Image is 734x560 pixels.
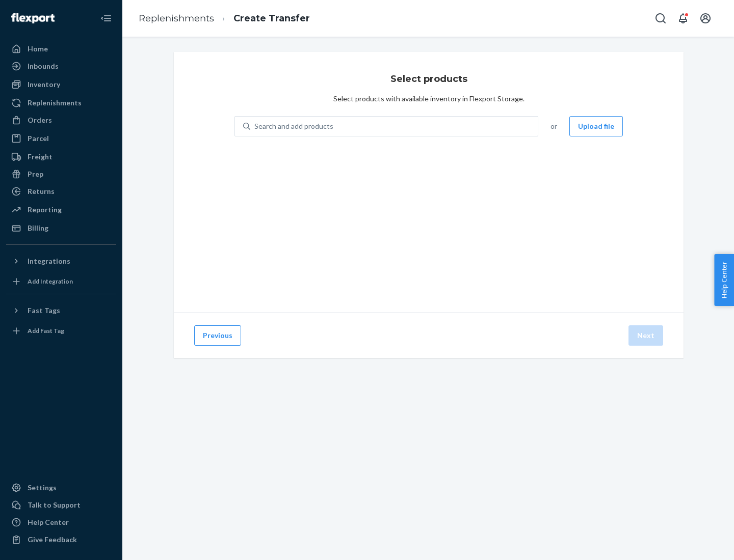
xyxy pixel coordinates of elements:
div: Give Feedback [28,535,77,545]
button: Open notifications [673,8,693,29]
a: Orders [6,112,116,128]
div: Inventory [28,79,60,90]
button: Help Center [714,254,734,306]
a: Replenishments [139,13,214,24]
div: Parcel [28,133,49,144]
button: Next [628,325,663,346]
h3: Select products [390,72,467,86]
button: Open account menu [695,8,716,29]
div: Integrations [28,256,70,266]
div: Search and add products [254,121,333,131]
a: Replenishments [6,95,116,111]
div: Orders [28,115,52,125]
div: Help Center [28,517,69,527]
a: Create Transfer [233,13,310,24]
a: Add Integration [6,273,116,290]
button: Integrations [6,253,116,269]
div: Select products with available inventory in Flexport Storage. [333,94,525,104]
a: Returns [6,183,116,200]
div: Returns [28,186,55,197]
span: or [550,121,557,131]
a: Settings [6,480,116,496]
div: Fast Tags [28,305,60,316]
img: Flexport logo [11,13,55,23]
div: Billing [28,223,48,233]
button: Fast Tags [6,302,116,319]
a: Reporting [6,202,116,218]
div: Inbounds [28,61,59,71]
a: Add Fast Tag [6,323,116,339]
div: Replenishments [28,98,82,108]
div: Talk to Support [28,500,81,510]
div: Prep [28,169,43,179]
a: Help Center [6,514,116,530]
div: Add Fast Tag [28,326,64,335]
a: Prep [6,166,116,182]
a: Freight [6,149,116,165]
a: Inbounds [6,58,116,74]
button: Open Search Box [650,8,671,29]
div: Freight [28,152,53,162]
a: Talk to Support [6,497,116,513]
ol: breadcrumbs [130,4,318,34]
a: Billing [6,220,116,236]
button: Previous [194,325,241,346]
button: Close Navigation [96,8,116,29]
div: Reporting [28,205,62,215]
button: Give Feedback [6,531,116,548]
a: Home [6,41,116,57]
div: Add Integration [28,277,73,286]
div: Home [28,44,48,54]
button: Upload file [569,116,623,136]
div: Settings [28,483,57,493]
a: Inventory [6,76,116,93]
a: Parcel [6,130,116,147]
